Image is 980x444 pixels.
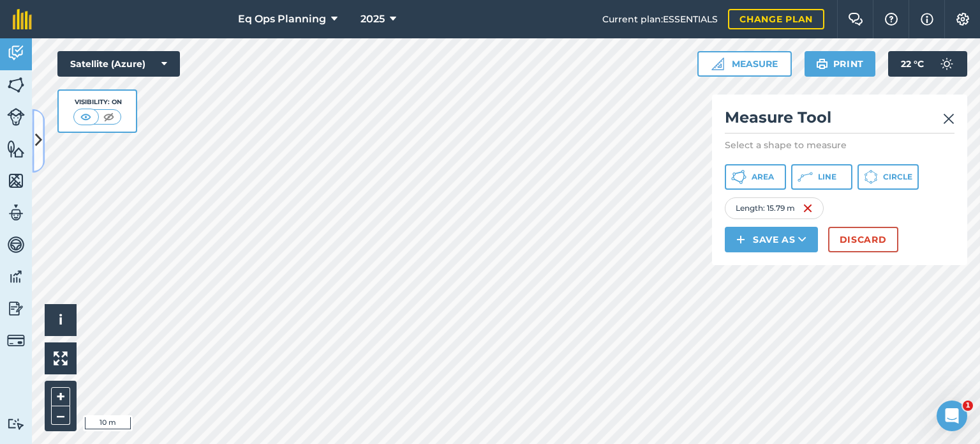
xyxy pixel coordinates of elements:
[54,351,68,365] img: Four arrows, one pointing top left, one top right, one bottom right and the last bottom left
[725,139,954,151] p: Select a shape to measure
[7,139,25,158] img: svg+xml;base64,PHN2ZyB4bWxucz0iaHR0cDovL3d3dy53My5vcmcvMjAwMC9zdmciIHdpZHRoPSI1NiIgaGVpZ2h0PSI2MC...
[934,51,960,77] img: svg+xml;base64,PD94bWwgdmVyc2lvbj0iMS4wIiBlbmNvZGluZz0idXRmLTgiPz4KPCEtLSBHZW5lcmF0b3I6IEFkb2JlIE...
[78,111,94,123] img: svg+xml;base64,PHN2ZyB4bWxucz0iaHR0cDovL3d3dy53My5vcmcvMjAwMC9zdmciIHdpZHRoPSI1MCIgaGVpZ2h0PSI0MC...
[7,418,25,430] img: svg+xml;base64,PD94bWwgdmVyc2lvbj0iMS4wIiBlbmNvZGluZz0idXRmLTgiPz4KPCEtLSBHZW5lcmF0b3I6IEFkb2JlIE...
[7,235,25,254] img: svg+xml;base64,PD94bWwgdmVyc2lvbj0iMS4wIiBlbmNvZGluZz0idXRmLTgiPz4KPCEtLSBHZW5lcmF0b3I6IEFkb2JlIE...
[883,172,912,182] span: Circle
[57,51,180,77] button: Satellite (Azure)
[955,13,970,26] img: A cog icon
[7,108,25,126] img: svg+xml;base64,PD94bWwgdmVyc2lvbj0iMS4wIiBlbmNvZGluZz0idXRmLTgiPz4KPCEtLSBHZW5lcmF0b3I6IEFkb2JlIE...
[736,232,745,247] img: svg+xml;base64,PHN2ZyB4bWxucz0iaHR0cDovL3d3dy53My5vcmcvMjAwMC9zdmciIHdpZHRoPSIxNCIgaGVpZ2h0PSIyNC...
[13,9,32,29] img: fieldmargin Logo
[848,13,863,26] img: Two speech bubbles overlapping with the left bubble in the forefront
[238,11,326,27] span: Eq Ops Planning
[728,9,824,29] a: Change plan
[725,197,824,219] div: Length : 15.79 m
[805,51,876,77] button: Print
[7,267,25,286] img: svg+xml;base64,PD94bWwgdmVyc2lvbj0iMS4wIiBlbmNvZGluZz0idXRmLTgiPz4KPCEtLSBHZW5lcmF0b3I6IEFkb2JlIE...
[51,387,70,406] button: +
[937,401,967,431] iframe: Intercom live chat
[73,97,122,107] div: Visibility: On
[59,312,63,328] span: i
[857,164,919,190] button: Circle
[51,406,70,425] button: –
[803,201,813,216] img: svg+xml;base64,PHN2ZyB4bWxucz0iaHR0cDovL3d3dy53My5vcmcvMjAwMC9zdmciIHdpZHRoPSIxNiIgaGVpZ2h0PSIyNC...
[725,164,786,190] button: Area
[752,172,774,182] span: Area
[725,227,818,252] button: Save as
[101,111,117,123] img: svg+xml;base64,PHN2ZyB4bWxucz0iaHR0cDovL3d3dy53My5vcmcvMjAwMC9zdmciIHdpZHRoPSI1MCIgaGVpZ2h0PSI0MC...
[816,56,828,72] img: svg+xml;base64,PHN2ZyB4bWxucz0iaHR0cDovL3d3dy53My5vcmcvMjAwMC9zdmciIHdpZHRoPSIxOSIgaGVpZ2h0PSIyNC...
[7,43,25,63] img: svg+xml;base64,PD94bWwgdmVyc2lvbj0iMS4wIiBlbmNvZGluZz0idXRmLTgiPz4KPCEtLSBHZW5lcmF0b3I6IEFkb2JlIE...
[828,227,898,252] button: Discard
[884,13,899,26] img: A question mark icon
[45,304,77,336] button: i
[901,51,924,77] span: 22 ° C
[963,401,973,411] span: 1
[711,57,724,70] img: Ruler icon
[602,12,718,26] span: Current plan : ESSENTIALS
[818,172,836,182] span: Line
[7,332,25,349] img: svg+xml;base64,PD94bWwgdmVyc2lvbj0iMS4wIiBlbmNvZGluZz0idXRmLTgiPz4KPCEtLSBHZW5lcmF0b3I6IEFkb2JlIE...
[697,51,792,77] button: Measure
[725,107,954,134] h2: Measure Tool
[888,51,967,77] button: 22 °C
[7,299,25,318] img: svg+xml;base64,PD94bWwgdmVyc2lvbj0iMS4wIiBlbmNvZGluZz0idXRmLTgiPz4KPCEtLSBHZW5lcmF0b3I6IEFkb2JlIE...
[921,11,933,27] img: svg+xml;base64,PHN2ZyB4bWxucz0iaHR0cDovL3d3dy53My5vcmcvMjAwMC9zdmciIHdpZHRoPSIxNyIgaGVpZ2h0PSIxNy...
[791,164,852,190] button: Line
[7,203,25,222] img: svg+xml;base64,PD94bWwgdmVyc2lvbj0iMS4wIiBlbmNvZGluZz0idXRmLTgiPz4KPCEtLSBHZW5lcmF0b3I6IEFkb2JlIE...
[943,111,954,126] img: svg+xml;base64,PHN2ZyB4bWxucz0iaHR0cDovL3d3dy53My5vcmcvMjAwMC9zdmciIHdpZHRoPSIyMiIgaGVpZ2h0PSIzMC...
[7,171,25,190] img: svg+xml;base64,PHN2ZyB4bWxucz0iaHR0cDovL3d3dy53My5vcmcvMjAwMC9zdmciIHdpZHRoPSI1NiIgaGVpZ2h0PSI2MC...
[7,75,25,95] img: svg+xml;base64,PHN2ZyB4bWxucz0iaHR0cDovL3d3dy53My5vcmcvMjAwMC9zdmciIHdpZHRoPSI1NiIgaGVpZ2h0PSI2MC...
[360,11,385,27] span: 2025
